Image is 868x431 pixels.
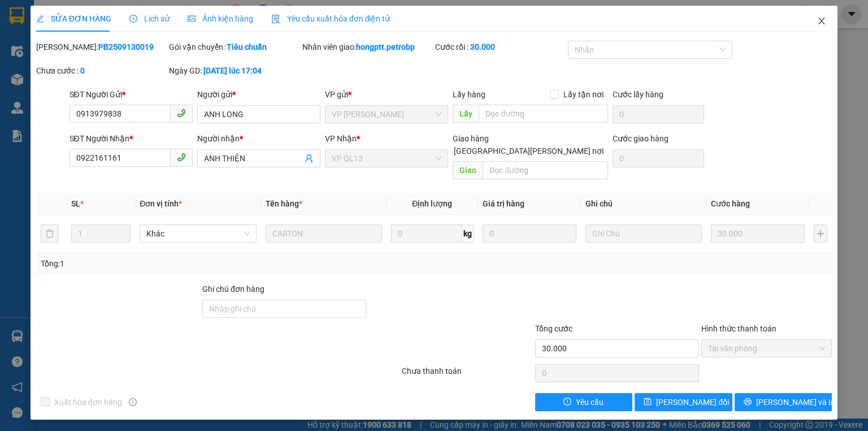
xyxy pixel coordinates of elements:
div: Người nhận [197,132,320,145]
span: VP QL13 [332,150,441,167]
button: save[PERSON_NAME] đổi [635,393,732,411]
div: [PERSON_NAME]: [36,41,167,53]
span: kg [462,225,474,243]
img: icon [271,15,280,24]
b: hongptt.petrobp [356,42,415,51]
span: Tên hàng [266,199,302,208]
label: Cước giao hàng [613,134,669,143]
div: Ngày GD: [169,64,300,77]
input: Cước giao hàng [613,149,704,167]
span: save [644,398,652,407]
span: Giá trị hàng [483,199,524,208]
span: phone [177,153,186,162]
div: VP gửi [325,88,448,101]
span: Tại văn phòng [708,340,825,357]
span: user-add [305,154,314,163]
span: VP Phước Bình [332,106,441,123]
th: Ghi chú [581,193,706,215]
span: SỬA ĐƠN HÀNG [36,14,111,23]
div: Chưa thanh toán [401,365,533,385]
span: SL [71,199,80,208]
b: Tiêu chuẩn [227,42,267,51]
span: Lấy tận nơi [559,88,608,101]
input: Dọc đường [479,105,608,123]
span: Giao [453,161,483,179]
div: Cước rồi : [435,41,566,53]
span: Đơn vị tính [140,199,182,208]
label: Cước lấy hàng [613,90,663,99]
input: Ghi Chú [585,225,702,243]
span: [PERSON_NAME] và In [756,396,835,408]
span: edit [36,15,44,23]
span: close [817,16,826,25]
button: exclamation-circleYêu cầu [535,393,633,411]
input: 0 [711,225,805,243]
span: VP Nhận [325,134,357,143]
div: Tổng: 1 [41,257,336,270]
span: Giao hàng [453,134,489,143]
span: [PERSON_NAME] đổi [656,396,729,408]
span: Lịch sử [129,14,170,23]
div: Người gửi [197,88,320,101]
span: Cước hàng [711,199,750,208]
span: Lấy hàng [453,90,485,99]
label: Hình thức thanh toán [701,324,776,333]
input: 0 [483,225,576,243]
button: printer[PERSON_NAME] và In [735,393,832,411]
label: Ghi chú đơn hàng [202,285,264,294]
b: [DATE] lúc 17:04 [203,66,262,75]
span: Yêu cầu xuất hóa đơn điện tử [271,14,390,23]
input: VD: Bàn, Ghế [266,225,382,243]
span: [GEOGRAPHIC_DATA][PERSON_NAME] nơi [449,145,608,157]
div: Chưa cước : [36,64,167,77]
div: Gói vận chuyển: [169,41,300,53]
span: Xuất hóa đơn hàng [50,396,127,408]
button: delete [41,225,59,243]
span: Ảnh kiện hàng [188,14,253,23]
div: SĐT Người Gửi [70,88,193,101]
input: Ghi chú đơn hàng [202,300,366,318]
b: 0 [80,66,85,75]
input: Dọc đường [483,161,608,179]
span: Tổng cước [535,324,572,333]
b: 30.000 [470,42,495,51]
span: clock-circle [129,15,137,23]
button: Close [806,6,837,37]
span: Lấy [453,105,479,123]
span: Định lượng [412,199,452,208]
span: Khác [146,225,249,242]
div: SĐT Người Nhận [70,132,193,145]
button: plus [814,225,827,243]
span: phone [177,109,186,118]
b: PB2509130019 [98,42,154,51]
div: Nhân viên giao: [302,41,433,53]
input: Cước lấy hàng [613,105,704,123]
span: picture [188,15,196,23]
span: info-circle [129,398,137,406]
span: printer [744,398,752,407]
span: exclamation-circle [563,398,571,407]
span: Yêu cầu [576,396,604,408]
